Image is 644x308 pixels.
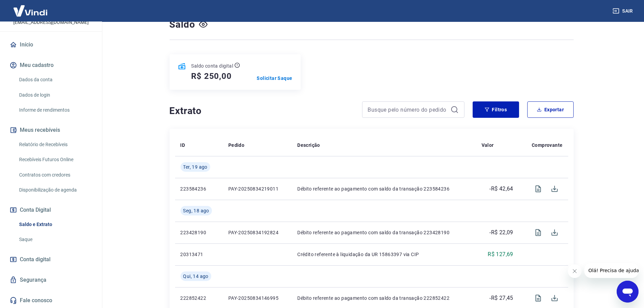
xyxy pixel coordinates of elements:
span: Ter, 19 ago [183,164,207,170]
p: Descrição [297,142,320,149]
span: Download [546,290,563,306]
span: Visualizar [530,181,546,197]
p: Pedido [228,142,244,149]
iframe: Botão para abrir a janela de mensagens [617,281,639,303]
p: 223428190 [181,229,217,236]
h5: R$ 250,00 [191,71,232,82]
a: Fale conosco [8,293,94,308]
a: Relatório de Recebíveis [16,138,94,152]
p: PAY-20250834146995 [228,295,286,302]
a: Segurança [8,272,94,288]
p: Valor [482,142,494,149]
a: Dados da conta [16,73,94,87]
span: Conta digital [20,255,51,264]
button: Meus recebíveis [8,123,94,138]
img: Vindi [8,0,53,21]
span: Download [546,224,563,241]
a: Informe de rendimentos [16,103,94,117]
p: R$ 127,69 [488,250,513,258]
button: Meu cadastro [8,58,94,73]
p: Comprovante [532,142,562,149]
span: Download [546,181,563,197]
p: PAY-20250834219011 [228,185,286,192]
a: Saque [16,233,94,247]
p: Débito referente ao pagamento com saldo da transação 223428190 [297,229,470,236]
h4: Extrato [170,104,354,118]
a: Início [8,37,94,52]
p: -R$ 42,64 [489,185,513,193]
p: PAY-20250834192824 [228,229,286,236]
p: Débito referente ao pagamento com saldo da transação 222852422 [297,295,470,302]
a: Conta digital [8,252,94,267]
a: Solicitar Saque [257,75,292,82]
span: Visualizar [530,290,546,306]
p: -R$ 27,45 [489,294,513,302]
a: Recebíveis Futuros Online [16,153,94,167]
button: Exportar [527,101,574,118]
p: 222852422 [181,295,217,302]
p: Saldo conta digital [191,62,233,69]
h4: Saldo [170,18,195,31]
span: Olá! Precisa de ajuda? [4,5,57,10]
p: 20313471 [181,251,217,258]
a: Disponibilização de agenda [16,183,94,197]
span: Qui, 14 ago [183,273,209,280]
input: Busque pelo número do pedido [368,104,448,115]
button: Sair [611,5,636,17]
iframe: Fechar mensagem [568,264,582,278]
iframe: Mensagem da empresa [584,263,639,278]
button: Filtros [473,101,519,118]
p: Crédito referente à liquidação da UR 15863397 via CIP [297,251,470,258]
p: [EMAIL_ADDRESS][DOMAIN_NAME] [13,19,89,26]
span: Visualizar [530,224,546,241]
p: ID [181,142,185,149]
span: Seg, 18 ago [183,207,209,214]
a: Contratos com credores [16,168,94,182]
p: Débito referente ao pagamento com saldo da transação 223584236 [297,185,470,192]
button: Conta Digital [8,202,94,218]
a: Saldo e Extrato [16,218,94,232]
a: Dados de login [16,88,94,102]
p: 223584236 [181,185,217,192]
p: -R$ 22,09 [489,228,513,237]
